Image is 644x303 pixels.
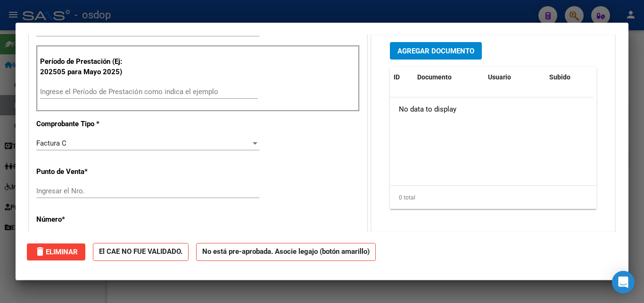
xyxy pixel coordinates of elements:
[36,119,133,130] p: Comprobante Tipo *
[34,248,78,256] span: Eliminar
[394,73,400,81] span: ID
[36,214,133,225] p: Número
[417,73,452,81] span: Documento
[390,97,593,121] div: No data to display
[40,56,135,78] p: Período de Prestación (Ej: 202505 para Mayo 2025)
[484,67,545,87] datatable-header-cell: Usuario
[488,73,511,81] span: Usuario
[196,243,376,261] strong: No está pre-aprobada. Asocie legajo (botón amarillo)
[27,243,85,260] button: Eliminar
[34,246,46,257] mat-icon: delete
[372,35,615,231] div: DOCUMENTACIÓN RESPALDATORIA
[390,67,413,87] datatable-header-cell: ID
[390,186,596,209] div: 0 total
[549,73,570,81] span: Subido
[36,139,66,147] span: Factura C
[390,42,482,60] button: Agregar Documento
[397,47,474,55] span: Agregar Documento
[545,67,593,87] datatable-header-cell: Subido
[593,67,640,87] datatable-header-cell: Acción
[413,67,484,87] datatable-header-cell: Documento
[612,271,635,294] div: Open Intercom Messenger
[93,243,189,261] strong: El CAE NO FUE VALIDADO.
[36,166,133,177] p: Punto de Venta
